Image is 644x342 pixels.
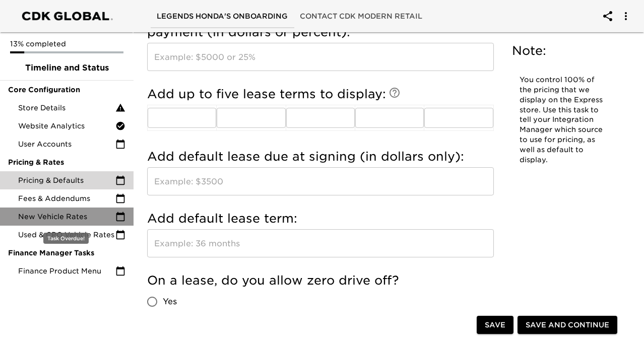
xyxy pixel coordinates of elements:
span: New Vehicle Rates [18,212,115,222]
span: Save [485,319,505,331]
button: account of current user [596,4,620,28]
button: account of current user [614,4,638,28]
span: Contact CDK Modern Retail [300,10,422,23]
span: Yes [163,296,177,308]
span: Core Configuration [8,85,125,95]
h5: Add default lease term: [147,211,494,227]
span: Timeline and Status [8,62,125,74]
span: Save and Continue [526,319,609,331]
h5: On a lease, do you allow zero drive off? [147,272,494,289]
span: Used & CPO Vehicle Rates [18,230,115,240]
input: Example: $3500 [147,167,494,195]
button: Save and Continue [518,316,617,334]
span: Website Analytics [18,121,115,131]
span: Fees & Addendums [18,193,115,203]
h5: Add default lease due at signing (in dollars only): [147,149,494,165]
button: Save [477,316,513,334]
input: Example: $5000 or 25% [147,43,494,71]
span: Pricing & Rates [8,157,125,167]
span: Store Details [18,103,115,113]
span: User Accounts [18,139,115,149]
span: Finance Manager Tasks [8,248,125,258]
span: Legends Honda's Onboarding [157,10,288,23]
h5: Note: [512,43,615,59]
input: Example: 36 months [147,229,494,257]
h5: Add up to five lease terms to display: [147,86,494,102]
span: Pricing & Defaults [18,175,115,185]
span: Finance Product Menu [18,266,115,276]
p: 13% completed [10,39,123,49]
p: You control 100% of the pricing that we display on the Express store. Use this task to tell your ... [520,75,608,165]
